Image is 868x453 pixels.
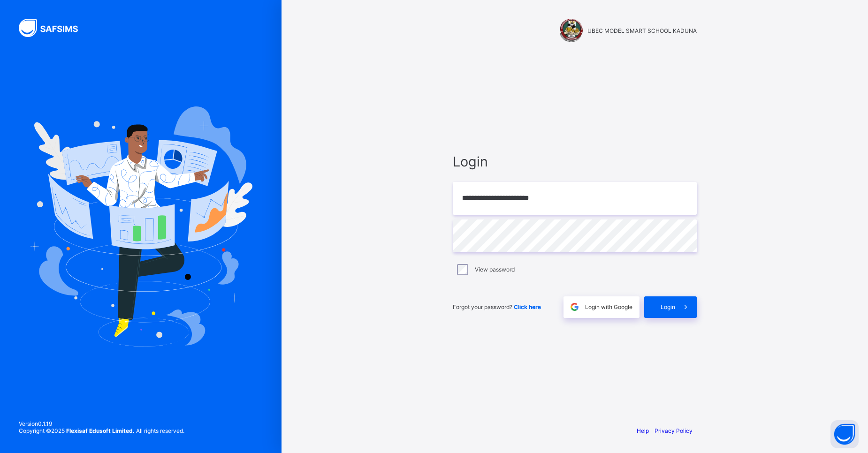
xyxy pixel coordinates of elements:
[19,420,184,427] span: Version 0.1.19
[19,19,89,37] img: SAFSIMS Logo
[19,427,184,434] span: Copyright © 2025 All rights reserved.
[453,153,697,170] span: Login
[569,302,580,312] img: google.396cfc9801f0270233282035f929180a.svg
[585,303,632,310] span: Login with Google
[514,303,541,310] a: Click here
[637,427,649,434] a: Help
[587,27,697,34] span: UBEC MODEL SMART SCHOOL KADUNA
[830,420,859,448] button: Open asap
[29,106,252,347] img: Hero Image
[661,303,675,310] span: Login
[475,266,515,273] label: View password
[655,427,693,434] a: Privacy Policy
[66,427,135,434] strong: Flexisaf Edusoft Limited.
[453,303,541,310] span: Forgot your password?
